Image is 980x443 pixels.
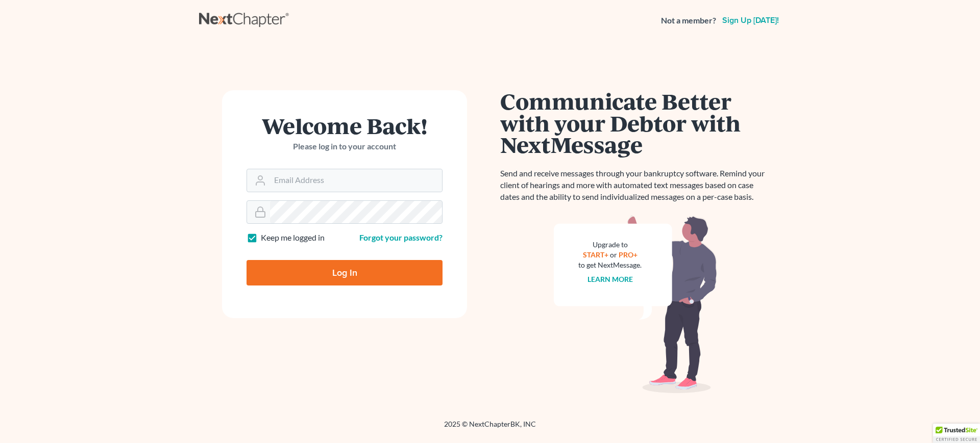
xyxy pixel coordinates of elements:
p: Please log in to your account [247,141,443,152]
div: to get NextMessage. [578,260,642,270]
div: TrustedSite Certified [933,424,980,443]
a: PRO+ [619,250,638,259]
h1: Welcome Back! [247,115,443,137]
span: or [610,250,617,259]
a: Sign up [DATE]! [720,16,781,24]
h1: Communicate Better with your Debtor with NextMessage [500,90,771,155]
a: START+ [583,250,608,259]
a: Forgot your password? [359,232,443,242]
div: Upgrade to [578,240,642,250]
a: Learn more [587,275,633,283]
p: Send and receive messages through your bankruptcy software. Remind your client of hearings and mo... [500,168,771,203]
input: Log In [247,260,443,285]
strong: Not a member? [661,15,716,27]
div: 2025 © NextChapterBK, INC [199,419,781,437]
img: nextmessage_bg-59042aed3d76b12b5cd301f8e5b87938c9018125f34e5fa2b7a6b67550977c72.svg [554,215,717,394]
input: Email Address [270,169,442,192]
label: Keep me logged in [261,232,325,244]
